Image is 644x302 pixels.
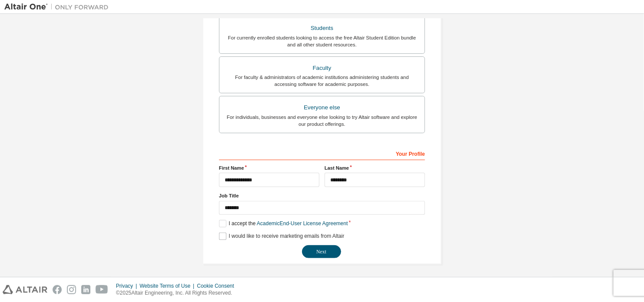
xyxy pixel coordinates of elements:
a: Academic End-User License Agreement [257,220,348,226]
label: Last Name [325,164,425,171]
label: Job Title [219,192,425,199]
label: I accept the [219,220,348,227]
div: Everyone else [225,102,419,114]
img: altair_logo.svg [3,285,47,294]
div: Cookie Consent [197,282,239,289]
button: Next [302,245,341,258]
div: Website Terms of Use [139,282,197,289]
div: For individuals, businesses and everyone else looking to try Altair software and explore our prod... [225,114,419,128]
div: Your Profile [219,146,425,160]
div: Students [225,22,419,34]
img: facebook.svg [53,285,62,294]
div: For faculty & administrators of academic institutions administering students and accessing softwa... [225,74,419,88]
img: Altair One [4,3,113,11]
label: First Name [219,164,319,171]
img: youtube.svg [96,285,108,294]
div: Faculty [225,62,419,74]
label: I would like to receive marketing emails from Altair [219,233,344,240]
p: © 2025 Altair Engineering, Inc. All Rights Reserved. [116,289,239,297]
img: linkedin.svg [81,285,90,294]
div: For currently enrolled students looking to access the free Altair Student Edition bundle and all ... [225,34,419,48]
div: Privacy [116,282,139,289]
img: instagram.svg [67,285,76,294]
